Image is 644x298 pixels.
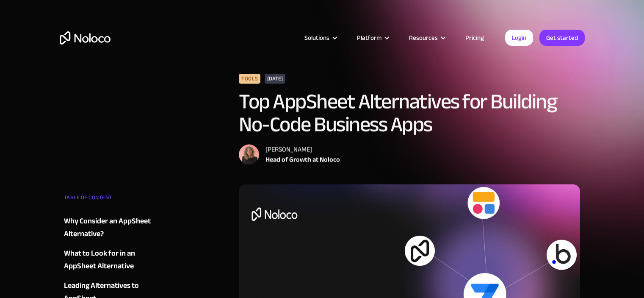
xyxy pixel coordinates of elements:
div: Resources [409,32,438,43]
a: Pricing [455,32,495,43]
a: What to Look for in an AppSheet Alternative [64,247,166,273]
div: Solutions [304,32,329,43]
div: Resources [398,32,455,43]
div: Platform [346,32,398,43]
a: Get started [539,30,585,46]
div: TABLE OF CONTENT [64,191,166,208]
a: Login [505,30,533,46]
div: Head of Growth at Noloco [265,155,340,165]
a: home [60,31,111,45]
div: Platform [357,32,381,43]
div: Solutions [294,32,346,43]
a: Why Consider an AppSheet Alternative? [64,215,166,240]
h1: Top AppSheet Alternatives for Building No-Code Business Apps [239,90,580,136]
div: [PERSON_NAME] [265,145,340,155]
